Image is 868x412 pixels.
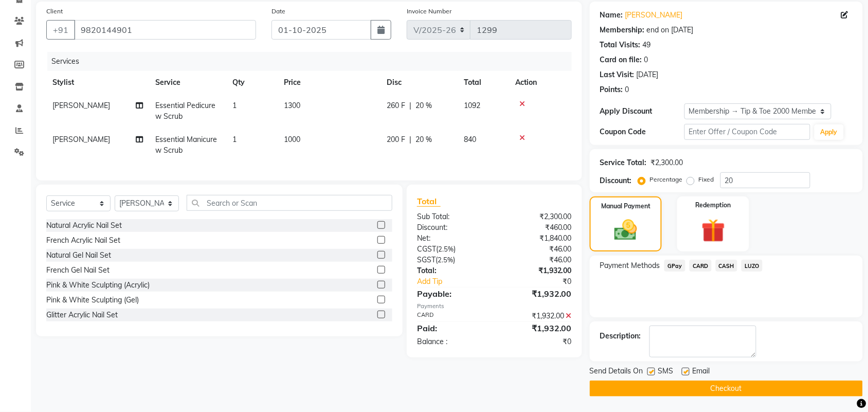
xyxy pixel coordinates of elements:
[52,135,110,144] span: [PERSON_NAME]
[699,175,714,184] label: Fixed
[600,40,641,50] div: Total Visits:
[387,100,405,111] span: 260 F
[600,127,684,137] div: Coupon Code
[600,84,623,95] div: Points:
[684,124,810,140] input: Enter Offer / Coupon Code
[409,311,495,321] div: CARD
[46,235,120,246] div: French Acrylic Nail Set
[407,7,451,16] label: Invoice Number
[46,250,111,261] div: Natural Gel Nail Set
[155,135,217,155] span: Essential Manicure w Scrub
[409,211,495,222] div: Sub Total:
[284,101,300,110] span: 1300
[47,52,580,71] div: Services
[625,10,683,21] a: [PERSON_NAME]
[464,101,480,110] span: 1092
[600,175,632,186] div: Discount:
[690,260,712,272] span: CARD
[232,101,237,110] span: 1
[409,233,495,244] div: Net:
[409,276,509,287] a: Add Tip
[46,265,110,276] div: French Gel Nail Set
[284,135,300,144] span: 1000
[658,366,674,379] span: SMS
[494,288,580,300] div: ₹1,932.00
[417,196,441,207] span: Total
[716,260,738,272] span: CASH
[46,295,139,306] div: Pink & White Sculpting (Gel)
[600,25,645,35] div: Membership:
[381,71,458,94] th: Disc
[494,265,580,276] div: ₹1,932.00
[417,244,436,254] span: CGST
[415,100,432,111] span: 20 %
[409,100,411,111] span: |
[409,288,495,300] div: Payable:
[600,157,647,168] div: Service Total:
[52,101,110,110] span: [PERSON_NAME]
[409,134,411,145] span: |
[509,276,580,287] div: ₹0
[600,106,684,117] div: Apply Discount
[155,101,215,121] span: Essential Pedicure w Scrub
[600,69,635,80] div: Last Visit:
[644,55,648,65] div: 0
[494,233,580,244] div: ₹1,840.00
[415,134,432,145] span: 20 %
[600,260,660,271] span: Payment Methods
[494,211,580,222] div: ₹2,300.00
[278,71,381,94] th: Price
[696,201,731,210] label: Redemption
[46,20,75,40] button: +91
[494,244,580,255] div: ₹46.00
[409,222,495,233] div: Discount:
[232,135,237,144] span: 1
[600,331,641,342] div: Description:
[409,255,495,265] div: ( )
[46,220,122,231] div: Natural Acrylic Nail Set
[494,222,580,233] div: ₹460.00
[651,157,683,168] div: ₹2,300.00
[590,381,863,397] button: Checkout
[590,366,643,379] span: Send Details On
[409,336,495,347] div: Balance :
[625,84,629,95] div: 0
[417,302,572,311] div: Payments
[693,366,710,379] span: Email
[409,265,495,276] div: Total:
[601,202,650,211] label: Manual Payment
[694,216,733,245] img: _gift.svg
[494,336,580,347] div: ₹0
[637,69,659,80] div: [DATE]
[46,280,150,291] div: Pink & White Sculpting (Acrylic)
[664,260,685,272] span: GPay
[226,71,278,94] th: Qty
[494,311,580,321] div: ₹1,932.00
[600,10,623,21] div: Name:
[46,7,63,16] label: Client
[387,134,405,145] span: 200 F
[409,244,495,255] div: ( )
[46,71,149,94] th: Stylist
[647,25,694,35] div: end on [DATE]
[494,255,580,265] div: ₹46.00
[417,255,436,264] span: SGST
[742,260,763,272] span: LUZO
[149,71,226,94] th: Service
[464,135,476,144] span: 840
[46,310,118,320] div: Glitter Acrylic Nail Set
[494,322,580,334] div: ₹1,932.00
[643,40,651,50] div: 49
[409,322,495,334] div: Paid:
[438,256,453,264] span: 2.5%
[438,245,454,253] span: 2.5%
[509,71,572,94] th: Action
[74,20,256,40] input: Search by Name/Mobile/Email/Code
[600,55,642,65] div: Card on file:
[607,217,644,243] img: _cash.svg
[815,124,844,140] button: Apply
[650,175,683,184] label: Percentage
[272,7,285,16] label: Date
[187,195,392,211] input: Search or Scan
[458,71,509,94] th: Total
